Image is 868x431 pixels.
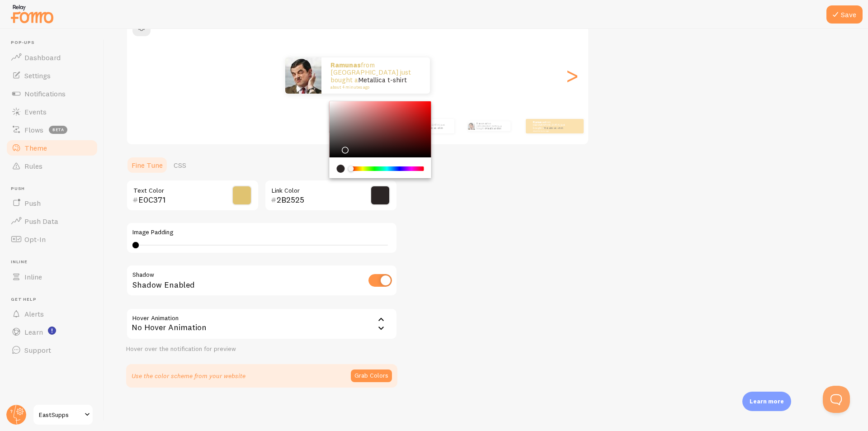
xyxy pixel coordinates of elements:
small: about 4 minutes ago [330,85,418,90]
a: Flows beta [5,121,99,139]
img: Fomo [285,57,321,94]
a: Metallica t-shirt [358,76,407,84]
div: current color is #2B2525 [337,165,345,173]
a: Alerts [5,305,99,323]
div: No Hover Animation [126,308,397,340]
img: Fomo [467,123,475,130]
a: Opt-In [5,230,99,248]
a: Dashboard [5,48,99,66]
a: Support [5,341,99,359]
small: about 4 minutes ago [533,130,568,132]
strong: Ramunas [533,120,545,124]
span: Dashboard [24,53,61,62]
span: Inline [11,259,99,265]
a: Push Data [5,212,99,230]
span: Opt-In [24,235,46,244]
span: Events [24,107,47,116]
span: Rules [24,161,42,171]
span: Theme [24,143,47,152]
span: Support [24,346,51,355]
a: Metallica t-shirt [544,126,563,130]
small: about 4 minutes ago [413,130,450,132]
label: Image Padding [132,228,391,237]
span: Push [11,186,99,192]
div: Shadow Enabled [126,265,397,298]
a: Settings [5,66,99,85]
p: from [GEOGRAPHIC_DATA] just bought a [330,62,421,90]
svg: <p>Watch New Feature Tutorials!</p> [48,327,56,335]
a: Theme [5,139,99,157]
span: Get Help [11,297,99,303]
span: Push [24,199,41,208]
strong: Ramunas [476,122,487,125]
span: Notifications [24,89,66,98]
span: Alerts [24,309,44,318]
span: Settings [24,71,51,80]
span: Pop-ups [11,40,99,46]
img: Fomo [329,119,344,133]
a: EastSupps [33,404,94,426]
span: Flows [24,125,43,134]
div: Next slide [566,43,577,108]
div: Learn more [742,392,791,411]
p: from [GEOGRAPHIC_DATA] just bought a [413,120,451,132]
span: Learn [24,327,43,336]
p: Learn more [750,397,784,406]
a: Learn [5,323,99,341]
strong: Ramunas [330,61,361,69]
iframe: Help Scout Beacon - Open [823,386,850,413]
p: from [GEOGRAPHIC_DATA] just bought a [533,120,569,132]
a: Inline [5,268,99,286]
p: from [GEOGRAPHIC_DATA] just bought a [476,121,507,131]
span: Push Data [24,217,58,226]
a: Metallica t-shirt [486,127,501,130]
span: EastSupps [39,409,82,420]
a: Metallica t-shirt [424,126,443,130]
a: Rules [5,157,99,175]
span: Inline [24,272,42,281]
p: Use the color scheme from your website [132,371,245,380]
button: Grab Colors [351,369,392,382]
a: Notifications [5,85,99,103]
a: Events [5,103,99,121]
div: Chrome color picker [330,101,431,178]
div: Hover over the notification for preview [126,345,397,353]
a: Fine Tune [126,156,168,174]
img: fomo-relay-logo-orange.svg [9,2,55,25]
a: Push [5,194,99,212]
span: beta [49,126,67,134]
a: CSS [168,156,192,174]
